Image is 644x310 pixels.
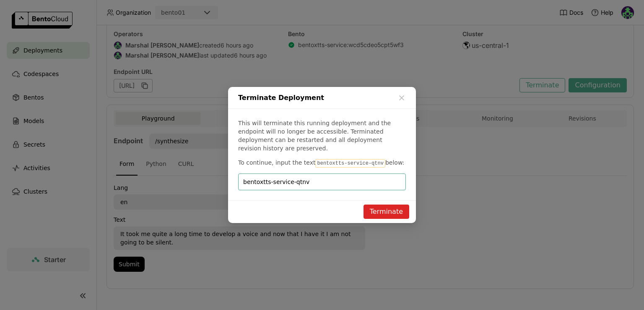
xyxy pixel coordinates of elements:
[228,87,416,223] div: dialog
[364,205,409,219] button: Terminate
[238,119,406,152] p: This will terminate this running deployment and the endpoint will no longer be accessible. Termin...
[315,159,385,168] code: bentoxtts-service-qtnv
[385,159,404,166] span: below:
[228,87,416,109] div: Terminate Deployment
[238,159,315,166] span: To continue, input the text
